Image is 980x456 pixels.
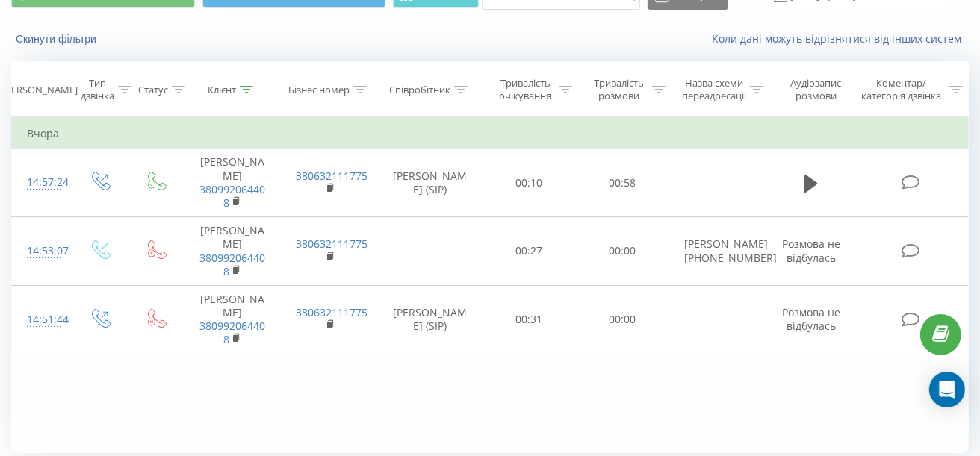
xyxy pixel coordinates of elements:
div: 14:57:24 [27,168,57,197]
td: 00:27 [483,217,576,286]
div: Аудіозапис розмови [780,77,852,102]
div: Клієнт [208,84,236,96]
a: 380992064408 [199,319,265,346]
div: Тривалість очікування [496,77,555,102]
td: [PERSON_NAME] (SIP) [378,285,483,354]
td: [PERSON_NAME] [184,285,281,354]
div: Бізнес номер [288,84,350,96]
div: 14:53:07 [27,237,57,266]
td: 00:58 [576,149,669,217]
a: 380632111775 [296,237,367,251]
a: 380992064408 [199,251,265,278]
div: Open Intercom Messenger [929,372,965,407]
td: [PERSON_NAME] (SIP) [378,149,483,217]
a: 380992064408 [199,182,265,210]
td: [PERSON_NAME] [PHONE_NUMBER] [669,217,766,286]
div: Співробітник [389,84,450,96]
td: [PERSON_NAME] [184,217,281,286]
a: Коли дані можуть відрізнятися вiд інших систем [712,31,969,46]
td: 00:00 [576,285,669,354]
div: [PERSON_NAME] [2,84,78,96]
td: Вчора [12,119,969,149]
span: Розмова не відбулась [782,237,840,264]
div: Тривалість розмови [589,77,648,102]
div: Статус [138,84,168,96]
a: 380632111775 [296,169,367,183]
a: 380632111775 [296,305,367,319]
button: Скинути фільтри [11,32,104,46]
td: 00:00 [576,217,669,286]
td: 00:31 [483,285,576,354]
div: Тип дзвінка [81,77,114,102]
td: 00:10 [483,149,576,217]
div: 14:51:44 [27,305,57,334]
div: Коментар/категорія дзвінка [858,77,946,102]
span: Розмова не відбулась [782,305,840,333]
div: Назва схеми переадресації [682,77,746,102]
td: [PERSON_NAME] [184,149,281,217]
